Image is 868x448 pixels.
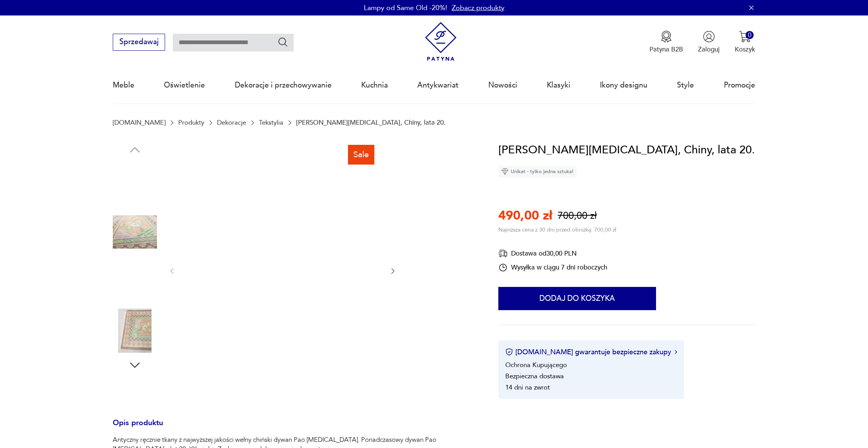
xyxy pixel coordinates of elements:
a: [DOMAIN_NAME] [113,119,165,126]
a: Antykwariat [417,67,458,103]
a: Meble [113,67,134,103]
a: Klasyki [547,67,570,103]
p: Koszyk [735,45,755,54]
a: Zobacz produkty [452,3,505,13]
div: Unikat - tylko jedna sztuka! [498,166,577,177]
li: Ochrona Kupującego [505,360,567,369]
li: Bezpieczna dostawa [505,372,564,381]
button: Patyna B2B [649,31,683,54]
a: Ikony designu [600,67,648,103]
img: Zdjęcie produktu Dywan Pao Tao, Chiny, lata 20. [185,141,379,400]
img: Zdjęcie produktu Dywan Pao Tao, Chiny, lata 20. [113,161,157,205]
a: Tekstylia [259,119,283,126]
img: Ikonka użytkownika [703,31,715,43]
h1: [PERSON_NAME][MEDICAL_DATA], Chiny, lata 20. [498,141,755,159]
a: Dekoracje i przechowywanie [235,67,332,103]
p: Najniższa cena z 30 dni przed obniżką: 700,00 zł [498,226,616,233]
p: Patyna B2B [649,45,683,54]
img: Zdjęcie produktu Dywan Pao Tao, Chiny, lata 20. [113,309,157,353]
a: Ikona medaluPatyna B2B [649,31,683,54]
img: Ikona strzałki w prawo [675,350,677,354]
img: Ikona medalu [660,31,672,43]
a: Kuchnia [361,67,388,103]
button: Szukaj [277,36,289,48]
a: Oświetlenie [164,67,205,103]
div: Sale [348,145,375,164]
button: [DOMAIN_NAME] gwarantuje bezpieczne zakupy [505,347,677,357]
li: 14 dni na zwrot [505,383,550,392]
div: Wysyłka w ciągu 7 dni roboczych [498,263,607,272]
button: 0Koszyk [735,31,755,54]
div: 0 [746,31,754,39]
p: Lampy od Same Old -20%! [364,3,447,13]
button: Dodaj do koszyka [498,287,656,310]
p: Zaloguj [698,45,720,54]
img: Zdjęcie produktu Dywan Pao Tao, Chiny, lata 20. [113,210,157,254]
h3: Opis produktu [113,420,476,436]
a: Produkty [178,119,204,126]
button: Zaloguj [698,31,720,54]
a: Promocje [724,67,755,103]
a: Dekoracje [217,119,246,126]
a: Style [677,67,694,103]
p: [PERSON_NAME][MEDICAL_DATA], Chiny, lata 20. [296,119,446,126]
div: Dostawa od 30,00 PLN [498,249,607,258]
p: 490,00 zł [498,207,552,224]
button: Sprzedawaj [113,34,165,51]
img: Ikona koszyka [739,31,751,43]
img: Zdjęcie produktu Dywan Pao Tao, Chiny, lata 20. [113,259,157,304]
img: Ikona certyfikatu [505,348,513,356]
img: Ikona diamentu [501,168,508,175]
a: Nowości [488,67,517,103]
p: 700,00 zł [558,209,597,223]
a: Sprzedawaj [113,39,165,46]
img: Ikona dostawy [498,249,508,258]
img: Patyna - sklep z meblami i dekoracjami vintage [421,22,460,61]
